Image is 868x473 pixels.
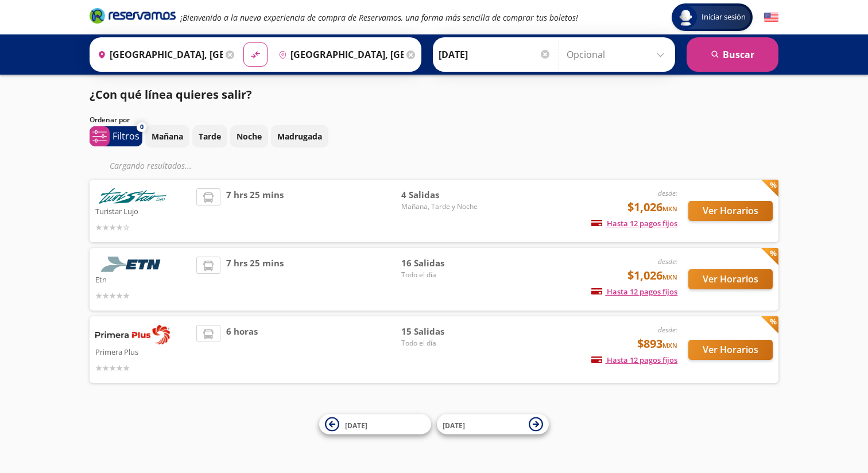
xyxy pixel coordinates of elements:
a: Brand Logo [90,7,176,28]
em: desde: [658,325,677,335]
button: Buscar [687,37,778,72]
button: Ver Horarios [688,269,773,289]
span: 7 hrs 25 mins [226,257,284,302]
button: [DATE] [437,414,549,435]
button: Tarde [192,125,227,148]
span: 7 hrs 25 mins [226,188,284,234]
p: Etn [95,272,191,286]
span: $1,026 [627,267,677,284]
p: Mañana [152,130,183,142]
span: 15 Salidas [401,325,482,338]
span: 4 Salidas [401,188,482,201]
p: Ordenar por [90,115,130,125]
button: 0Filtros [90,126,142,146]
em: ¡Bienvenido a la nueva experiencia de compra de Reservamos, una forma más sencilla de comprar tus... [180,12,578,23]
small: MXN [662,273,677,281]
input: Buscar Origen [93,40,223,69]
em: desde: [658,188,677,198]
span: 16 Salidas [401,257,482,270]
span: Hasta 12 pagos fijos [591,286,677,297]
span: Hasta 12 pagos fijos [591,355,677,365]
small: MXN [662,204,677,213]
img: Turistar Lujo [95,188,170,204]
span: $1,026 [627,199,677,216]
input: Buscar Destino [274,40,404,69]
button: [DATE] [319,414,431,435]
span: Hasta 12 pagos fijos [591,218,677,228]
span: Todo el día [401,338,482,348]
p: Filtros [113,129,139,143]
span: Todo el día [401,270,482,280]
em: desde: [658,257,677,266]
p: Tarde [199,130,221,142]
p: Noche [237,130,262,142]
span: $893 [637,335,677,352]
span: 6 horas [226,325,258,374]
button: Ver Horarios [688,340,773,360]
span: 0 [140,122,144,132]
button: English [764,10,778,25]
img: Etn [95,257,170,272]
span: [DATE] [443,420,465,430]
small: MXN [662,341,677,350]
input: Elegir Fecha [439,40,551,69]
img: Primera Plus [95,325,170,344]
p: Madrugada [277,130,322,142]
button: Ver Horarios [688,201,773,221]
button: Madrugada [271,125,328,148]
span: Mañana, Tarde y Noche [401,201,482,212]
i: Brand Logo [90,7,176,24]
p: Primera Plus [95,344,191,358]
input: Opcional [567,40,669,69]
span: [DATE] [345,420,367,430]
p: ¿Con qué línea quieres salir? [90,86,252,103]
button: Mañana [145,125,189,148]
button: Noche [230,125,268,148]
span: Iniciar sesión [697,11,750,23]
p: Turistar Lujo [95,204,191,218]
em: Cargando resultados ... [110,160,192,171]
